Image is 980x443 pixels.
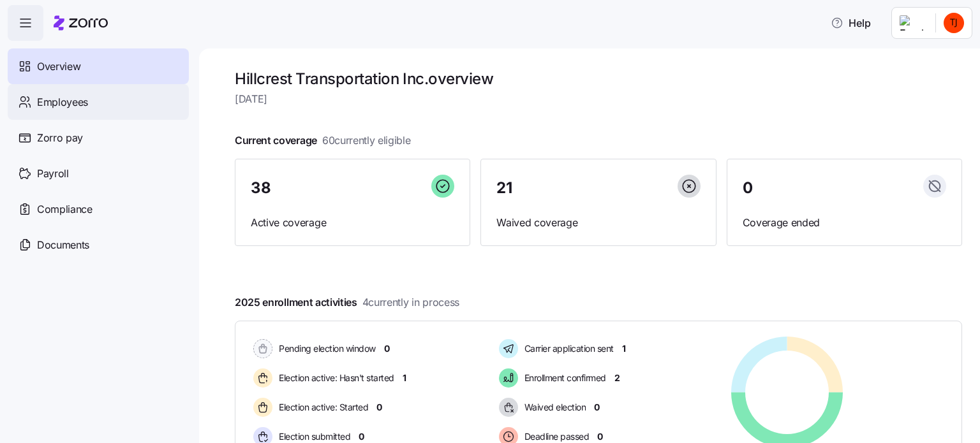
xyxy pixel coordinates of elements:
button: Help [820,10,881,36]
span: 0 [594,401,600,414]
span: 38 [251,180,271,196]
h1: Hillcrest Transportation Inc. overview [235,69,962,89]
span: 4 currently in process [362,294,459,310]
span: Active coverage [251,215,454,231]
span: Deadline passed [521,430,590,443]
span: 0 [359,430,364,443]
span: Zorro pay [37,130,83,146]
span: 0 [597,430,603,443]
span: 1 [622,342,626,355]
a: Zorro pay [8,120,189,156]
a: Compliance [8,191,189,227]
span: 0 [743,180,753,196]
span: Overview [37,59,80,75]
span: Payroll [37,166,69,182]
span: 1 [403,372,406,384]
span: 2 [614,372,620,384]
span: Employees [37,94,88,110]
span: 21 [496,180,512,196]
span: Enrollment confirmed [521,372,606,384]
span: Carrier application sent [521,342,614,355]
a: Documents [8,227,189,263]
span: 0 [376,401,382,414]
span: Pending election window [275,342,376,355]
span: Documents [37,237,89,253]
span: Waived election [521,401,586,414]
span: Coverage ended [743,215,946,231]
span: [DATE] [235,91,962,107]
a: Employees [8,84,189,120]
span: Help [831,15,871,31]
span: Compliance [37,201,93,217]
img: 7ffd9be2aa524e31c952bc41b2e0114f [944,13,964,33]
span: Election active: Started [275,401,368,414]
span: Election active: Hasn't started [275,372,394,384]
span: Waived coverage [496,215,700,231]
a: Payroll [8,156,189,191]
span: 0 [384,342,390,355]
span: Current coverage [235,133,411,149]
a: Overview [8,48,189,84]
span: 2025 enrollment activities [235,294,459,310]
span: 60 currently eligible [322,133,411,149]
span: Election submitted [275,430,350,443]
img: Employer logo [900,15,925,31]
